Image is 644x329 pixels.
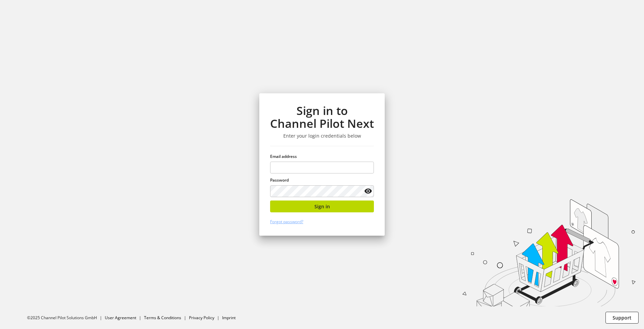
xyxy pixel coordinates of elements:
li: ©2025 Channel Pilot Solutions GmbH [27,315,105,321]
button: Support [605,312,639,324]
a: User Agreement [105,315,136,321]
h1: Sign in to Channel Pilot Next [270,104,374,130]
h3: Enter your login credentials below [270,133,374,139]
a: Imprint [222,315,236,321]
span: Password [270,177,289,183]
a: Terms & Conditions [144,315,181,321]
span: Support [613,314,631,321]
a: Privacy Policy [189,315,214,321]
a: Forgot password? [270,219,303,225]
span: Email address [270,154,297,159]
button: Sign in [270,201,374,212]
span: Sign in [314,203,330,210]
